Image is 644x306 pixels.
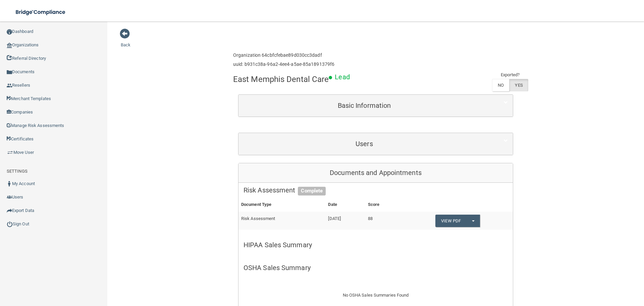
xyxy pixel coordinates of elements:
h5: Basic Information [244,102,485,109]
img: briefcase.64adab9b.png [7,149,13,156]
div: Documents and Appointments [238,163,513,183]
img: bridge_compliance_login_screen.278c3ca4.svg [10,5,72,19]
td: Exported? [492,71,528,79]
img: ic_power_dark.7ecde6b1.png [7,221,13,227]
a: Basic Information [244,98,508,113]
h5: Risk Assessment [244,186,508,194]
img: ic_dashboard_dark.d01f4a41.png [7,29,12,35]
th: Date [325,198,365,212]
img: ic_user_dark.df1a06c3.png [7,181,12,186]
img: icon-export.b9366987.png [7,208,12,213]
h4: East Memphis Dental Care [233,75,329,84]
h5: Users [244,140,485,147]
img: icon-users.e205127d.png [7,194,12,200]
h5: OSHA Sales Summary [244,264,508,271]
label: YES [509,79,528,91]
img: ic_reseller.de258add.png [7,83,12,88]
img: organization-icon.f8decf85.png [7,43,12,48]
h5: HIPAA Sales Summary [244,241,508,249]
label: NO [492,79,509,91]
h6: uuid: b931c38a-96a2-4ee4-a5ae-85a1891379f6 [233,62,334,67]
th: Document Type [238,198,325,212]
td: [DATE] [325,212,365,230]
img: icon-documents.8dae5593.png [7,70,12,75]
a: View PDF [435,215,466,227]
p: Lead [335,71,350,83]
td: Risk Assessment [238,212,325,230]
th: Score [365,198,403,212]
span: Complete [298,187,326,195]
a: Users [244,136,508,151]
label: SETTINGS [7,167,28,175]
h6: Organization 64cbfcfebae89d030cc3dadf [233,53,334,58]
td: 88 [365,212,403,230]
a: Back [121,34,130,47]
